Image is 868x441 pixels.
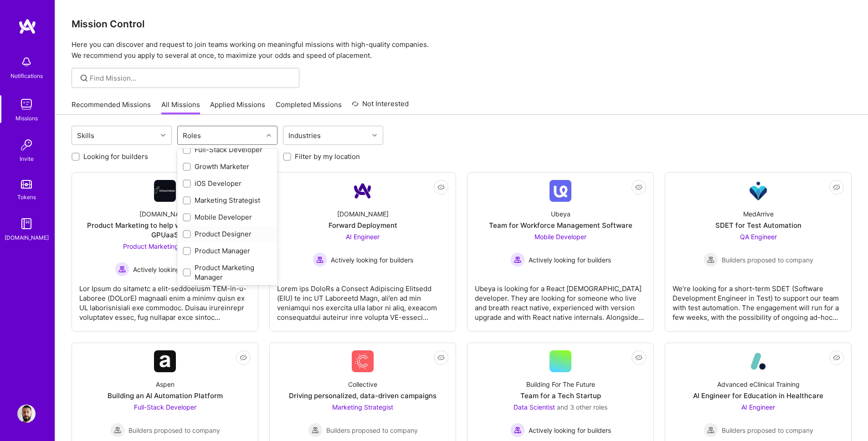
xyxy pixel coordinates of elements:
[10,71,43,81] div: Notifications
[79,277,251,322] div: Lor Ipsum do sitametc a elit-seddoeiusm TEM-in-u-Laboree (DOLorE) magnaali enim a minimv quisn ex...
[17,405,36,423] img: User Avatar
[115,262,129,277] img: Actively looking for builders
[183,212,272,222] div: Mobile Developer
[18,18,36,35] img: logo
[72,18,852,30] h3: Mission Control
[15,113,38,123] div: Missions
[183,229,272,239] div: Product Designer
[313,252,327,267] img: Actively looking for builders
[267,133,271,138] i: icon Chevron
[79,220,251,240] div: Product Marketing to help with GTM motion for GPUaaS
[17,53,36,71] img: bell
[154,350,176,372] img: Company Logo
[133,265,216,274] span: Actively looking for builders
[534,233,586,241] span: Mobile Developer
[21,180,32,189] img: tokens
[156,379,175,389] div: Aspen
[741,403,775,411] span: AI Engineer
[180,129,203,142] div: Roles
[17,192,36,202] div: Tokens
[20,154,34,164] div: Invite
[693,391,823,400] div: AI Engineer for Education in Healthcare
[72,39,852,61] p: Here you can discover and request to join teams working on meaningful missions with high-quality ...
[326,426,418,435] span: Builders proposed to company
[437,354,445,361] i: icon EyeClosed
[510,252,525,267] img: Actively looking for builders
[161,100,200,115] a: All Missions
[331,255,413,265] span: Actively looking for builders
[332,403,393,411] span: Marketing Strategist
[277,277,448,322] div: Lorem ips DoloRs a Consect Adipiscing Elitsedd (EIU) te inc UT Laboreetd Magn, ali’en ad min veni...
[722,255,813,265] span: Builders proposed to company
[475,277,646,322] div: Ubeya is looking for a React [DEMOGRAPHIC_DATA] developer. They are looking for someone who live ...
[17,136,36,154] img: Invite
[183,263,272,282] div: Product Marketing Manager
[183,195,272,205] div: Marketing Strategist
[308,423,323,437] img: Builders proposed to company
[437,184,445,191] i: icon EyeClosed
[286,129,323,142] div: Industries
[72,100,151,115] a: Recommended Missions
[635,354,642,361] i: icon EyeClosed
[673,277,844,322] div: We’re looking for a short-term SDET (Software Development Engineer in Test) to support our team w...
[372,133,377,138] i: icon Chevron
[526,379,595,389] div: Building For The Future
[108,391,223,400] div: Building an AI Automation Platform
[551,209,570,219] div: Ubeya
[75,129,97,142] div: Skills
[833,354,840,361] i: icon EyeClosed
[295,152,360,161] label: Filter by my location
[154,180,176,202] img: Company Logo
[520,391,601,400] div: Team for a Tech Startup
[90,73,293,83] input: Find Mission...
[17,215,36,233] img: guide book
[240,354,247,361] i: icon EyeClosed
[743,209,774,219] div: MedArrive
[747,180,769,202] img: Company Logo
[123,242,207,250] span: Product Marketing Manager
[747,350,769,372] img: Company Logo
[128,426,220,435] span: Builders proposed to company
[329,220,397,230] div: Forward Deployment
[289,391,437,400] div: Driving personalized, data-driven campaigns
[514,403,555,411] span: Data Scientist
[529,426,611,435] span: Actively looking for builders
[183,145,272,154] div: Full-Stack Developer
[210,100,265,115] a: Applied Missions
[722,426,813,435] span: Builders proposed to company
[183,162,272,171] div: Growth Marketer
[550,180,571,202] img: Company Logo
[529,255,611,265] span: Actively looking for builders
[337,209,389,219] div: [DOMAIN_NAME]
[161,133,165,138] i: icon Chevron
[704,423,718,437] img: Builders proposed to company
[635,184,642,191] i: icon EyeClosed
[715,220,801,230] div: SDET for Test Automation
[83,152,148,161] label: Looking for builders
[704,252,718,267] img: Builders proposed to company
[740,233,777,241] span: QA Engineer
[557,403,607,411] span: and 3 other roles
[346,233,380,241] span: AI Engineer
[17,95,36,113] img: teamwork
[276,100,342,115] a: Completed Missions
[5,233,49,242] div: [DOMAIN_NAME]
[134,403,196,411] span: Full-Stack Developer
[352,180,374,202] img: Company Logo
[510,423,525,437] img: Actively looking for builders
[79,73,89,83] i: icon SearchGrey
[348,379,377,389] div: Collective
[139,209,191,219] div: [DOMAIN_NAME]
[352,98,409,115] a: Not Interested
[183,179,272,188] div: iOS Developer
[183,246,272,256] div: Product Manager
[833,184,840,191] i: icon EyeClosed
[717,379,800,389] div: Advanced eClinical Training
[352,350,374,372] img: Company Logo
[489,220,632,230] div: Team for Workforce Management Software
[110,423,125,437] img: Builders proposed to company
